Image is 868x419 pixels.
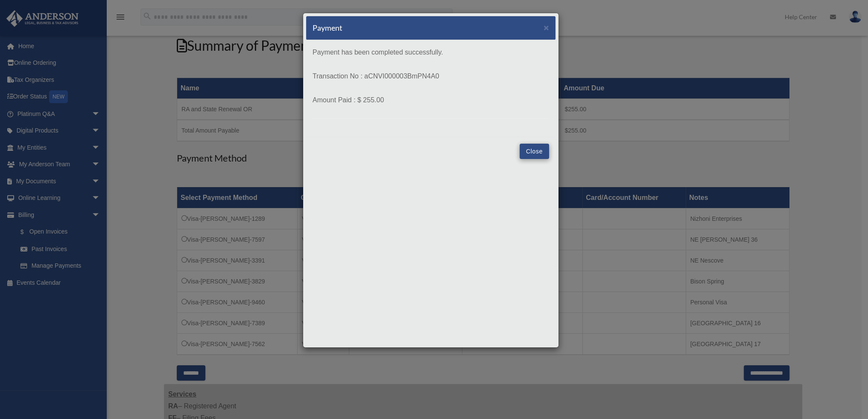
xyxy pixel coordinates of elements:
h5: Payment [313,23,342,33]
p: Payment has been completed successfully. [313,46,549,58]
button: Close [520,144,549,159]
p: Transaction No : aCNVI000003BmPN4A0 [313,70,549,82]
p: Amount Paid : $ 255.00 [313,94,549,106]
span: × [544,23,549,32]
button: Close [544,23,549,32]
